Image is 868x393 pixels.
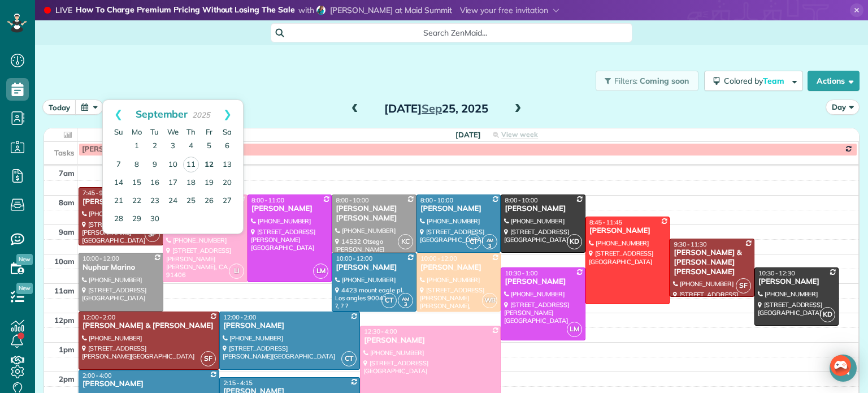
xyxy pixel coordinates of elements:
[218,137,236,156] a: 6
[59,169,75,178] span: 7am
[54,257,75,266] span: 10am
[673,248,751,277] div: [PERSON_NAME] & [PERSON_NAME] [PERSON_NAME]
[146,192,164,210] a: 23
[146,210,164,228] a: 30
[83,372,112,379] span: 2:00 - 4:00
[223,127,232,136] span: Saturday
[54,286,75,295] span: 11am
[335,263,413,273] div: [PERSON_NAME]
[640,76,689,86] span: Coming soon
[330,5,452,15] span: [PERSON_NAME] at Maid Summit
[110,156,128,174] a: 7
[192,110,210,119] span: 2025
[381,293,397,308] span: CT
[182,137,200,156] a: 4
[42,100,76,115] button: today
[83,189,112,197] span: 7:45 - 9:45
[186,127,196,136] span: Thursday
[298,5,314,15] span: with
[150,127,159,136] span: Tuesday
[398,234,413,249] span: KC
[59,227,75,236] span: 9am
[336,254,372,262] span: 10:00 - 12:00
[335,204,413,223] div: [PERSON_NAME] [PERSON_NAME]
[82,197,160,207] div: [PERSON_NAME]
[455,130,481,139] span: [DATE]
[363,336,497,346] div: [PERSON_NAME]
[82,321,216,331] div: [PERSON_NAME] & [PERSON_NAME]
[201,351,216,366] span: SF
[164,192,182,210] a: 24
[826,100,860,115] button: Day
[110,192,128,210] a: 21
[54,316,75,325] span: 12pm
[223,379,253,387] span: 2:15 - 4:15
[132,127,142,136] span: Monday
[128,137,146,156] a: 1
[164,174,182,192] a: 17
[420,204,498,214] div: [PERSON_NAME]
[704,71,803,91] button: Colored byTeam
[336,196,368,204] span: 8:00 - 10:00
[218,156,236,174] a: 13
[82,145,222,154] span: [PERSON_NAME] off every other [DATE]
[614,76,638,86] span: Filters:
[200,156,218,174] a: 12
[200,174,218,192] a: 19
[504,277,582,287] div: [PERSON_NAME]
[567,234,582,249] span: KD
[110,210,128,228] a: 28
[589,218,622,226] span: 8:45 - 11:45
[466,234,481,249] span: CT
[200,192,218,210] a: 26
[223,321,357,331] div: [PERSON_NAME]
[59,198,75,207] span: 8am
[82,263,160,273] div: Nuphar Marino
[398,299,413,310] small: 3
[223,313,256,321] span: 12:00 - 2:00
[167,127,179,136] span: Wednesday
[146,156,164,174] a: 9
[59,374,75,383] span: 2pm
[145,227,160,242] span: SF
[128,156,146,174] a: 8
[218,192,236,210] a: 27
[206,127,212,136] span: Friday
[182,192,200,210] a: 25
[218,174,236,192] a: 20
[420,254,457,262] span: 10:00 - 12:00
[758,277,836,287] div: [PERSON_NAME]
[589,226,667,236] div: [PERSON_NAME]
[146,137,164,156] a: 2
[364,327,397,335] span: 12:30 - 4:00
[820,307,835,322] span: KD
[212,100,243,128] a: Next
[341,351,357,366] span: CT
[16,254,33,265] span: New
[182,174,200,192] a: 18
[136,107,188,120] span: September
[164,156,182,174] a: 10
[505,269,537,277] span: 10:30 - 1:00
[422,101,442,115] span: Sep
[114,127,123,136] span: Sunday
[763,76,786,86] span: Team
[758,269,795,277] span: 10:30 - 12:30
[366,102,507,115] h2: [DATE] 25, 2025
[724,76,788,86] span: Colored by
[830,355,857,382] div: Open Intercom Messenger
[83,313,115,321] span: 12:00 - 2:00
[487,237,494,243] span: AM
[251,196,284,204] span: 8:00 - 11:00
[128,192,146,210] a: 22
[736,278,751,293] span: SF
[83,254,119,262] span: 10:00 - 12:00
[674,240,706,248] span: 9:30 - 11:30
[504,204,582,214] div: [PERSON_NAME]
[229,264,244,279] span: LI
[482,293,497,308] span: WB
[146,174,164,192] a: 16
[251,204,329,214] div: [PERSON_NAME]
[82,379,216,389] div: [PERSON_NAME]
[567,322,582,337] span: LM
